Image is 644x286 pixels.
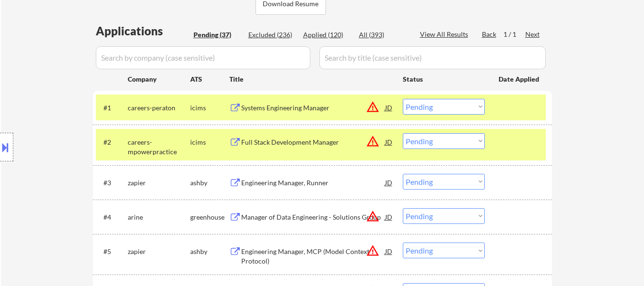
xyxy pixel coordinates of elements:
[303,30,351,40] div: Applied (120)
[384,243,394,260] div: JD
[128,247,190,256] div: zapier
[384,208,394,225] div: JD
[190,247,229,256] div: ashby
[366,244,379,257] button: warning_amber
[103,247,120,256] div: #5
[366,210,379,223] button: warning_amber
[241,103,385,113] div: Systems Engineering Manager
[96,25,190,37] div: Applications
[384,174,394,191] div: JD
[366,135,379,148] button: warning_amber
[194,30,241,40] div: Pending (37)
[420,30,471,39] div: View All Results
[96,46,310,69] input: Search by company (case sensitive)
[241,247,385,265] div: Engineering Manager, MCP (Model Context Protocol)
[229,74,394,84] div: Title
[403,70,485,87] div: Status
[319,46,546,69] input: Search by title (case sensitive)
[525,30,541,39] div: Next
[482,30,497,39] div: Back
[359,30,407,40] div: All (393)
[241,138,385,147] div: Full Stack Development Manager
[384,99,394,116] div: JD
[366,100,379,114] button: warning_amber
[190,138,229,147] div: icims
[248,30,296,40] div: Excluded (236)
[503,30,525,39] div: 1 / 1
[190,212,229,222] div: greenhouse
[499,74,541,84] div: Date Applied
[190,178,229,188] div: ashby
[384,133,394,150] div: JD
[241,212,385,222] div: Manager of Data Engineering - Solutions Group
[190,103,229,113] div: icims
[241,178,385,188] div: Engineering Manager, Runner
[190,74,229,84] div: ATS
